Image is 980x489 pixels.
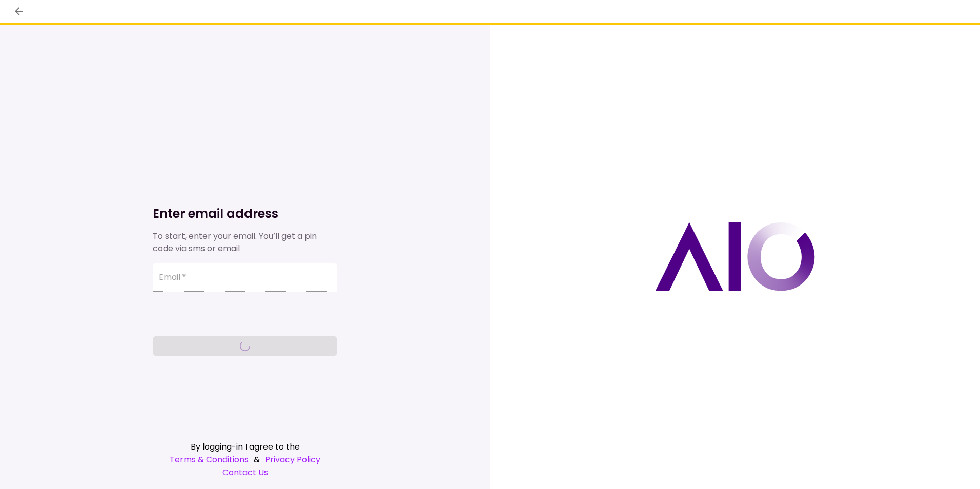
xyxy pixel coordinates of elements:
a: Contact Us [153,466,337,479]
a: Terms & Conditions [170,453,249,466]
div: & [153,453,337,466]
div: To start, enter your email. You’ll get a pin code via sms or email [153,230,337,255]
div: By logging-in I agree to the [153,440,337,453]
button: back [10,3,28,20]
a: Privacy Policy [265,453,320,466]
img: AIO logo [655,222,815,291]
h1: Enter email address [153,206,337,222]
